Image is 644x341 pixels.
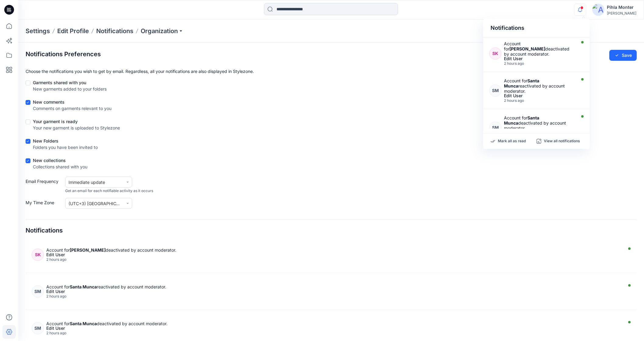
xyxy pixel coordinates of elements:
div: SK [489,47,501,60]
div: Tuesday, September 30, 2025 11:34 [504,98,575,103]
div: Your garment is ready [33,118,120,125]
span: Get an email for each notifiable activity as it occurs [65,188,153,194]
div: SM [32,285,44,298]
strong: Santa Munca [504,78,539,88]
div: New comments [33,99,111,105]
div: Tuesday, September 30, 2025 11:34 [46,294,621,298]
p: Choose the notifications you wish to get by email. Regardless, all your notifications are also di... [26,68,637,74]
h2: Notifications Preferences [26,50,101,58]
div: Garments shared with you [33,79,107,86]
div: SM [489,122,501,134]
div: Comments on garments relevant to you [33,105,111,112]
div: (UTC+3) [GEOGRAPHIC_DATA] ([GEOGRAPHIC_DATA]) [69,200,120,207]
div: Tuesday, September 30, 2025 11:34 [46,331,621,335]
strong: [PERSON_NAME] [70,247,106,253]
div: Immediate update [69,179,120,185]
div: SM [32,322,44,334]
div: Tuesday, September 30, 2025 11:35 [46,257,621,262]
div: Edit User [46,289,621,294]
div: Collections shared with you [33,164,87,170]
div: Account for deactivated by account moderator. [46,321,621,326]
p: Mark all as read [498,139,526,144]
div: Edit User [504,57,575,61]
div: New garments added to your folders [33,86,107,92]
div: New Folders [33,138,98,144]
div: Your new garment is uploaded to Stylezone [33,125,120,131]
div: Tuesday, September 30, 2025 11:35 [504,61,575,66]
div: Edit User [46,326,621,330]
div: Account for deactivated by account moderator. [504,115,575,131]
div: SK [32,249,44,261]
button: Save [609,50,637,61]
p: View all notifications [544,139,580,144]
div: [PERSON_NAME] [607,11,636,15]
div: Account for deactivated by account moderator. [46,247,621,253]
a: Notifications [96,27,133,35]
div: Edit User [504,94,575,98]
div: Edit User [46,253,621,257]
strong: [PERSON_NAME] [509,46,545,51]
strong: Santa Munca [504,115,539,126]
h4: Notifications [26,227,63,234]
div: Account for deactivated by account moderator. [504,41,575,57]
div: Notifications [483,19,590,37]
label: My Time Zone [26,199,62,209]
div: Pihla Monter [607,4,636,11]
div: New collections [33,157,87,164]
div: SM [489,84,501,97]
img: avatar [592,4,604,16]
strong: Santa Munca [70,284,97,289]
strong: Santa Munca [70,321,97,326]
div: Account for reactivated by account moderator. [46,284,621,289]
a: Edit Profile [57,27,89,35]
div: Account for reactivated by account moderator. [504,78,575,94]
div: Folders you have been invited to [33,144,98,150]
label: Email Frequency [26,178,62,194]
p: Settings [26,27,50,35]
